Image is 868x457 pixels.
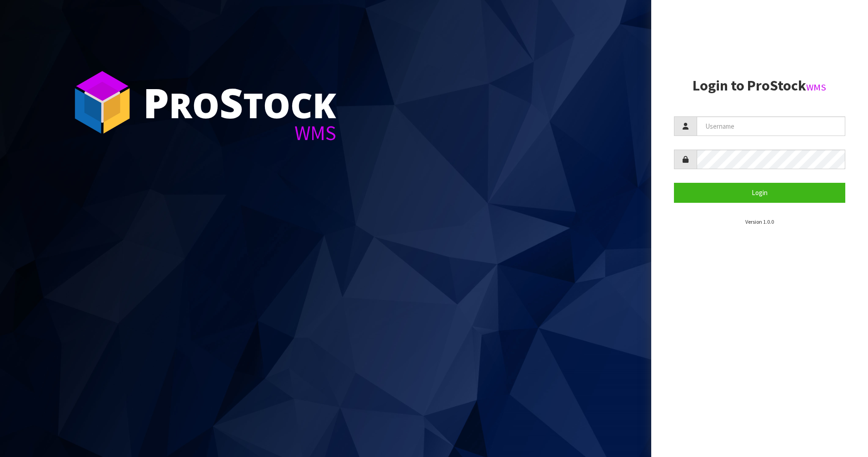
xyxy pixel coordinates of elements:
[674,78,846,94] h2: Login to ProStock
[219,75,243,130] span: S
[697,116,846,136] input: Username
[745,218,774,225] small: Version 1.0.0
[806,81,826,93] small: WMS
[143,75,169,130] span: P
[143,123,336,143] div: WMS
[68,68,136,136] img: ProStock Cube
[674,183,846,202] button: Login
[143,82,336,123] div: ro tock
